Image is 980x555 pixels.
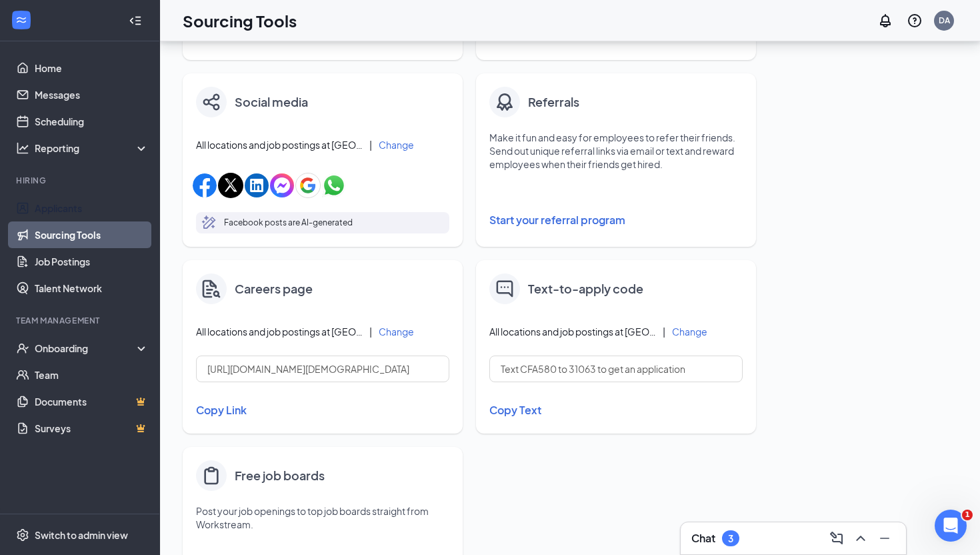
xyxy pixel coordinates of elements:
[907,13,923,29] svg: QuestionInfo
[939,15,950,26] div: DA
[35,141,149,155] div: Reporting
[193,173,217,197] img: facebookIcon
[235,280,313,298] h4: Careers page
[496,280,513,298] img: text
[218,173,243,198] img: xIcon
[201,215,217,231] svg: MagicPencil
[129,14,142,27] svg: Collapse
[16,342,29,355] svg: UserCheck
[877,13,893,29] svg: Notifications
[16,175,146,186] div: Hiring
[224,216,353,229] p: Facebook posts are AI-generated
[202,280,221,298] img: careers
[369,137,372,152] div: |
[201,465,222,486] img: clipboard
[489,207,743,233] button: Start your referral program
[489,131,743,171] p: Make it fun and easy for employees to refer their friends. Send out unique referral links via ema...
[728,533,733,544] div: 3
[35,248,149,275] a: Job Postings
[35,362,149,388] a: Team
[35,342,137,355] div: Onboarding
[322,173,346,197] img: whatsappIcon
[829,530,845,546] svg: ComposeMessage
[877,530,893,546] svg: Minimize
[16,141,29,155] svg: Analysis
[196,138,363,151] span: All locations and job postings at [GEOGRAPHIC_DATA]-fil-A
[35,108,149,135] a: Scheduling
[235,466,325,485] h4: Free job boards
[16,528,29,542] svg: Settings
[663,324,665,339] div: |
[826,528,847,549] button: ComposeMessage
[489,399,743,422] button: Copy Text
[672,327,707,336] button: Change
[528,93,579,111] h4: Referrals
[691,531,715,546] h3: Chat
[35,55,149,81] a: Home
[35,528,128,542] div: Switch to admin view
[853,530,869,546] svg: ChevronUp
[35,275,149,302] a: Talent Network
[203,93,220,111] img: share
[235,93,308,111] h4: Social media
[196,325,363,338] span: All locations and job postings at [GEOGRAPHIC_DATA]-fil-A
[35,195,149,221] a: Applicants
[295,173,321,198] img: googleIcon
[245,173,269,197] img: linkedinIcon
[962,510,973,520] span: 1
[874,528,895,549] button: Minimize
[35,415,149,442] a: SurveysCrown
[196,504,449,531] p: Post your job openings to top job boards straight from Workstream.
[935,510,967,542] iframe: Intercom live chat
[15,13,28,27] svg: WorkstreamLogo
[528,280,643,298] h4: Text-to-apply code
[35,388,149,415] a: DocumentsCrown
[369,324,372,339] div: |
[494,91,515,113] img: badge
[489,325,656,338] span: All locations and job postings at [GEOGRAPHIC_DATA]-fil-A
[35,81,149,108] a: Messages
[379,327,414,336] button: Change
[35,221,149,248] a: Sourcing Tools
[183,9,297,32] h1: Sourcing Tools
[196,399,449,422] button: Copy Link
[379,140,414,149] button: Change
[850,528,871,549] button: ChevronUp
[16,315,146,326] div: Team Management
[270,173,294,197] img: facebookMessengerIcon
